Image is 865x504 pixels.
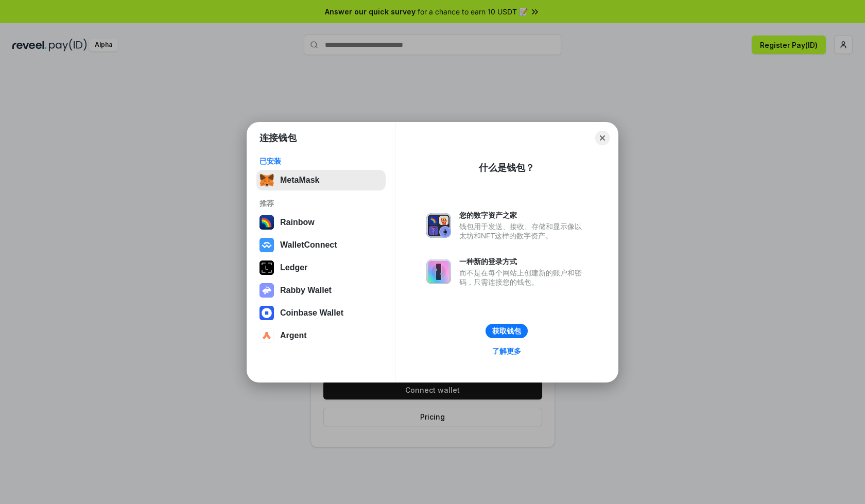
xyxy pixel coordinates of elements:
[280,286,332,295] div: Rabby Wallet
[259,238,274,252] img: svg+xml,%3Csvg%20width%3D%2228%22%20height%3D%2228%22%20viewBox%3D%220%200%2028%2028%22%20fill%3D...
[259,199,383,208] div: 推荐
[280,218,315,227] div: Rainbow
[259,328,274,343] img: svg+xml,%3Csvg%20width%3D%2228%22%20height%3D%2228%22%20viewBox%3D%220%200%2028%2028%22%20fill%3D...
[459,211,587,220] div: 您的数字资产之家
[459,268,587,287] div: 而不是在每个网站上创建新的账户和密码，只需连接您的钱包。
[256,235,386,255] button: WalletConnect
[256,303,386,323] button: Coinbase Wallet
[280,263,307,272] div: Ledger
[256,170,386,190] button: MetaMask
[486,324,528,338] button: 获取钱包
[259,283,274,298] img: svg+xml,%3Csvg%20xmlns%3D%22http%3A%2F%2Fwww.w3.org%2F2000%2Fsvg%22%20fill%3D%22none%22%20viewBox...
[256,257,386,278] button: Ledger
[459,222,587,240] div: 钱包用于发送、接收、存储和显示像以太坊和NFT这样的数字资产。
[280,331,307,340] div: Argent
[280,308,343,318] div: Coinbase Wallet
[426,259,451,284] img: svg+xml,%3Csvg%20xmlns%3D%22http%3A%2F%2Fwww.w3.org%2F2000%2Fsvg%22%20fill%3D%22none%22%20viewBox...
[459,257,587,266] div: 一种新的登录方式
[492,346,521,356] div: 了解更多
[280,240,337,250] div: WalletConnect
[259,157,383,166] div: 已安装
[492,326,521,336] div: 获取钱包
[259,173,274,187] img: svg+xml,%3Csvg%20fill%3D%22none%22%20height%3D%2233%22%20viewBox%3D%220%200%2035%2033%22%20width%...
[479,162,534,174] div: 什么是钱包？
[259,215,274,230] img: svg+xml,%3Csvg%20width%3D%22120%22%20height%3D%22120%22%20viewBox%3D%220%200%20120%20120%22%20fil...
[426,213,451,238] img: svg+xml,%3Csvg%20xmlns%3D%22http%3A%2F%2Fwww.w3.org%2F2000%2Fsvg%22%20fill%3D%22none%22%20viewBox...
[259,306,274,320] img: svg+xml,%3Csvg%20width%3D%2228%22%20height%3D%2228%22%20viewBox%3D%220%200%2028%2028%22%20fill%3D...
[256,325,386,346] button: Argent
[256,280,386,301] button: Rabby Wallet
[256,212,386,233] button: Rainbow
[595,131,610,145] button: Close
[486,344,527,358] a: 了解更多
[259,260,274,275] img: svg+xml,%3Csvg%20xmlns%3D%22http%3A%2F%2Fwww.w3.org%2F2000%2Fsvg%22%20width%3D%2228%22%20height%3...
[259,132,297,144] h1: 连接钱包
[280,176,319,185] div: MetaMask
